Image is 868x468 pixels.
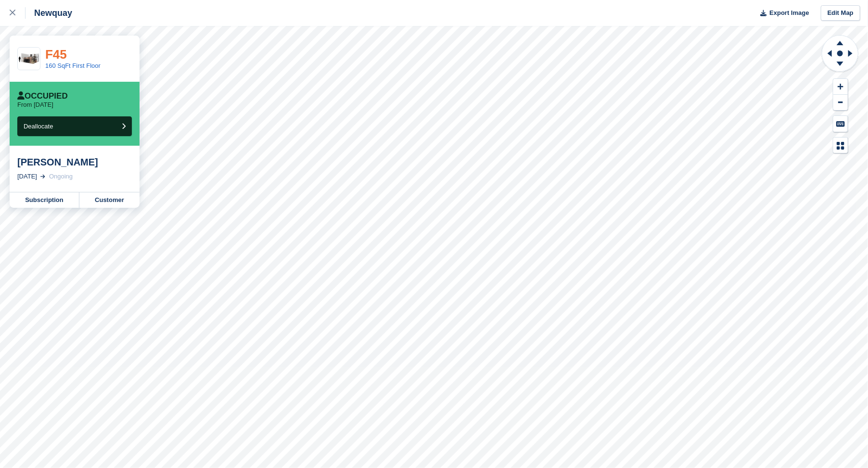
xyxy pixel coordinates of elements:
div: [PERSON_NAME] [17,156,132,168]
a: Edit Map [821,5,860,21]
div: Occupied [17,91,68,101]
a: 160 SqFt First Floor [45,62,101,69]
a: F45 [45,47,67,62]
button: Deallocate [17,116,132,136]
p: From [DATE] [17,101,53,109]
div: Ongoing [49,172,73,181]
span: Export Image [769,8,809,18]
a: Customer [79,192,140,208]
img: arrow-right-light-icn-cde0832a797a2874e46488d9cf13f60e5c3a73dbe684e267c42b8395dfbc2abf.svg [40,175,45,178]
button: Export Image [754,5,809,21]
div: [DATE] [17,172,37,181]
button: Keyboard Shortcuts [833,116,848,132]
div: Newquay [26,7,72,19]
button: Map Legend [833,138,848,153]
a: Subscription [10,192,79,208]
span: Deallocate [24,123,53,130]
button: Zoom In [833,79,848,95]
button: Zoom Out [833,95,848,111]
img: 150-sqft-unit.jpg [18,51,40,67]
